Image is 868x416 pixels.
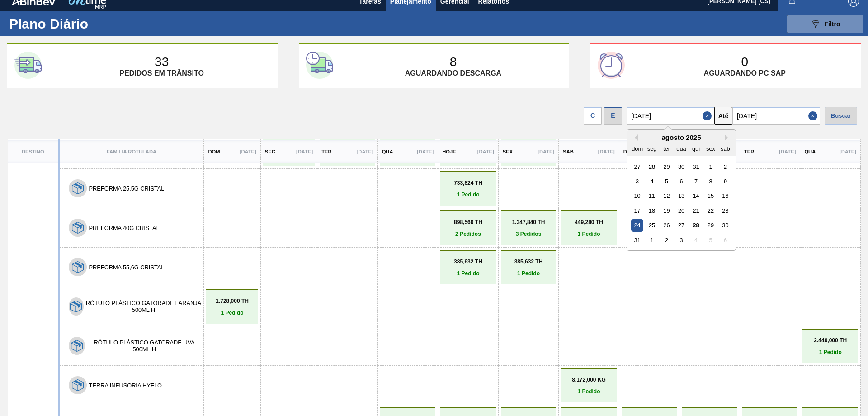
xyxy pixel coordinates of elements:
[675,190,687,202] div: Choose quarta-feira, 13 de agosto de 2025
[660,219,673,231] div: Choose terça-feira, 26 de agosto de 2025
[675,205,687,217] div: Choose quarta-feira, 20 de agosto de 2025
[690,143,702,155] div: qui
[840,149,856,154] p: [DATE]
[70,301,82,312] img: 7hKVVNeldsGH5KwE07rPnOGsQy+SHCf9ftlnweef0E1el2YcIeEt5yaNqj+jPq4oMsVpG1vCxiwYEd4SvddTlxqBvEWZPhf52...
[443,258,494,277] a: 385,632 TH1 Pedido
[646,161,658,173] div: Choose segunda-feira, 28 de julho de 2025
[646,143,658,155] div: seg
[704,219,717,231] div: Choose sexta-feira, 29 de agosto de 2025
[646,205,658,217] div: Choose segunda-feira, 18 de agosto de 2025
[296,149,313,154] p: [DATE]
[8,139,59,163] th: Destino
[14,52,42,79] img: first-card-icon
[503,219,554,237] a: 1.347,840 TH3 Pedidos
[632,134,638,141] button: Previous Month
[805,337,856,344] p: 2.440,000 TH
[503,219,554,225] p: 1.347,840 TH
[598,149,615,154] p: [DATE]
[321,149,331,154] p: Ter
[660,161,673,173] div: Choose terça-feira, 29 de julho de 2025
[89,225,160,231] button: PREFORMA 40G CRISTAL
[627,134,736,141] div: agosto 2025
[646,190,658,202] div: Choose segunda-feira, 11 de agosto de 2025
[631,205,643,217] div: Choose domingo, 17 de agosto de 2025
[719,205,731,217] div: Choose sábado, 23 de agosto de 2025
[563,219,614,237] a: 449,280 TH1 Pedido
[825,20,840,28] span: Filtro
[443,180,494,198] a: 733,824 TH1 Pedido
[704,234,717,246] div: Not available sexta-feira, 5 de setembro de 2025
[660,205,673,217] div: Choose terça-feira, 19 de agosto de 2025
[690,234,702,246] div: Not available quinta-feira, 4 de setembro de 2025
[805,337,856,355] a: 2.440,000 TH1 Pedido
[563,377,614,383] p: 8.172,000 KG
[732,107,820,125] input: dd/mm/yyyy
[503,231,554,237] p: 3 Pedidos
[825,107,857,125] div: Buscar
[805,349,856,355] p: 1 Pedido
[563,388,614,395] p: 1 Pedido
[744,149,754,154] p: Ter
[563,377,614,395] a: 8.172,000 KG1 Pedido
[119,69,203,77] p: Pedidos em trânsito
[443,219,494,225] p: 898,560 TH
[704,190,717,202] div: Choose sexta-feira, 15 de agosto de 2025
[660,143,673,155] div: ter
[631,234,643,246] div: Choose domingo, 31 de agosto de 2025
[417,149,434,154] p: [DATE]
[155,55,169,69] p: 33
[690,161,702,173] div: Choose quinta-feira, 31 de julho de 2025
[9,19,167,29] h1: Plano Diário
[660,175,673,187] div: Choose terça-feira, 5 de agosto de 2025
[627,107,714,125] input: dd/mm/yyyy
[604,105,622,125] div: Visão Data de Entrega
[89,264,165,271] button: PREFORMA 55,6G CRISTAL
[442,149,456,154] p: Hoje
[265,149,276,154] p: Seg
[72,261,84,273] img: 7hKVVNeldsGH5KwE07rPnOGsQy+SHCf9ftlnweef0E1el2YcIeEt5yaNqj+jPq4oMsVpG1vCxiwYEd4SvddTlxqBvEWZPhf52...
[660,234,673,246] div: Choose terça-feira, 2 de setembro de 2025
[703,107,714,125] button: Close
[741,55,748,69] p: 0
[443,231,494,237] p: 2 Pedidos
[563,219,614,225] p: 449,280 TH
[779,149,796,154] p: [DATE]
[87,339,201,353] button: RÓTULO PLÁSTICO GATORADE UVA 500ML H
[631,190,643,202] div: Choose domingo, 10 de agosto de 2025
[443,270,494,277] p: 1 Pedido
[89,382,162,389] button: TERRA INFUSORIA HYFLO
[660,190,673,202] div: Choose terça-feira, 12 de agosto de 2025
[719,175,731,187] div: Choose sábado, 9 de agosto de 2025
[89,185,165,192] button: PREFORMA 25,5G CRISTAL
[719,161,731,173] div: Choose sábado, 2 de agosto de 2025
[405,69,501,77] p: Aguardando descarga
[503,149,513,154] p: Sex
[646,234,658,246] div: Choose segunda-feira, 1 de setembro de 2025
[71,340,83,352] img: 7hKVVNeldsGH5KwE07rPnOGsQy+SHCf9ftlnweef0E1el2YcIeEt5yaNqj+jPq4oMsVpG1vCxiwYEd4SvddTlxqBvEWZPhf52...
[719,234,731,246] div: Not available sábado, 6 de setembro de 2025
[477,149,494,154] p: [DATE]
[503,258,554,265] p: 385,632 TH
[72,182,84,194] img: 7hKVVNeldsGH5KwE07rPnOGsQy+SHCf9ftlnweef0E1el2YcIeEt5yaNqj+jPq4oMsVpG1vCxiwYEd4SvddTlxqBvEWZPhf52...
[503,258,554,277] a: 385,632 TH1 Pedido
[631,161,643,173] div: Choose domingo, 27 de julho de 2025
[675,175,687,187] div: Choose quarta-feira, 6 de agosto de 2025
[704,161,717,173] div: Choose sexta-feira, 1 de agosto de 2025
[503,270,554,277] p: 1 Pedido
[808,107,820,125] button: Close
[443,191,494,198] p: 1 Pedido
[382,149,393,154] p: Qua
[630,159,732,248] div: month 2025-08
[72,222,84,234] img: 7hKVVNeldsGH5KwE07rPnOGsQy+SHCf9ftlnweef0E1el2YcIeEt5yaNqj+jPq4oMsVpG1vCxiwYEd4SvddTlxqBvEWZPhf52...
[240,149,256,154] p: [DATE]
[86,300,202,313] button: RÓTULO PLÁSTICO GATORADE LARANJA 500ML H
[690,205,702,217] div: Choose quinta-feira, 21 de agosto de 2025
[804,149,816,154] p: Qua
[704,175,717,187] div: Choose sexta-feira, 8 de agosto de 2025
[443,180,494,186] p: 733,824 TH
[623,149,635,154] p: Dom
[598,52,625,79] img: third-card-icon
[208,310,255,316] p: 1 Pedido
[584,107,602,125] div: C
[787,15,863,33] button: Filtro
